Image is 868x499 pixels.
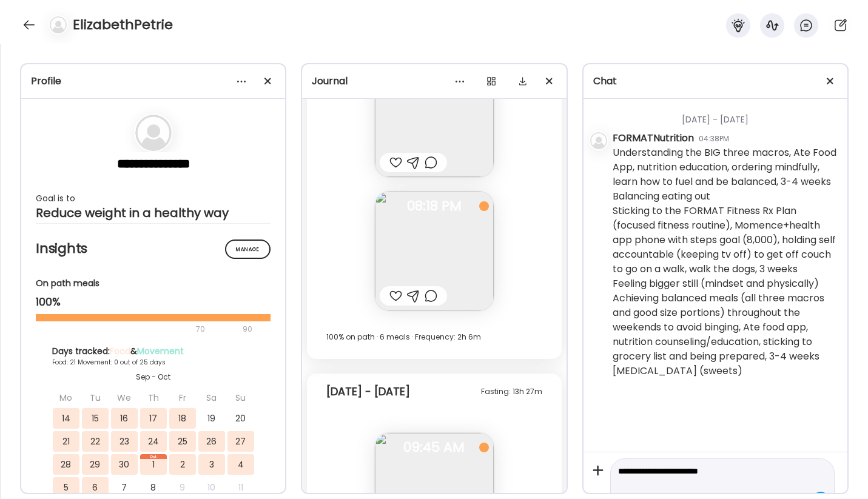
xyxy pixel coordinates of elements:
[613,99,838,131] div: [DATE] - [DATE]
[82,454,109,475] div: 29
[111,408,138,429] div: 16
[82,387,109,408] div: Tu
[36,239,271,258] h2: Insights
[227,387,254,408] div: Su
[593,74,838,89] div: Chat
[227,477,254,498] div: 11
[137,345,184,357] span: Movement
[227,431,254,452] div: 27
[111,454,138,475] div: 30
[53,454,79,475] div: 28
[326,330,542,344] div: 100% on path · 6 meals · Frequency: 2h 6m
[53,431,79,452] div: 21
[140,477,167,498] div: 8
[140,454,167,475] div: 1
[375,442,494,453] span: 09:45 AM
[375,192,494,310] img: images%2FuoYiWjixOgQ8TTFdzvnghxuIVJQ2%2FzH5fbqQB0fkW8uOLHNNb%2F0l9k0t7g9Vhvek6zeiRZ_240
[169,387,196,408] div: Fr
[140,387,167,408] div: Th
[50,16,67,33] img: bg-avatar-default.svg
[225,239,271,259] div: Manage
[326,384,410,399] div: [DATE] - [DATE]
[53,387,79,408] div: Mo
[613,146,838,378] div: Understanding the BIG three macros, Ate Food App, nutrition education, ordering mindfully, learn ...
[375,58,494,177] img: images%2FuoYiWjixOgQ8TTFdzvnghxuIVJQ2%2F8eoBWqLZMUv78YsYMZpX%2FM0NE2obHvakGZqTdMrlK_240
[198,477,225,498] div: 10
[82,408,109,429] div: 15
[227,454,254,475] div: 4
[111,387,138,408] div: We
[140,431,167,452] div: 24
[135,115,172,151] img: bg-avatar-default.svg
[82,477,109,498] div: 6
[111,431,138,452] div: 23
[36,295,271,309] div: 100%
[312,74,556,89] div: Journal
[140,408,167,429] div: 17
[169,454,196,475] div: 2
[73,15,173,35] h4: ElizabethPetrie
[198,387,225,408] div: Sa
[227,408,254,429] div: 20
[198,408,225,429] div: 19
[110,345,130,357] span: Food
[699,133,729,144] div: 04:38PM
[169,477,196,498] div: 9
[198,431,225,452] div: 26
[82,431,109,452] div: 22
[241,322,254,337] div: 90
[52,358,255,367] div: Food: 21 Movement: 0 out of 25 days
[36,191,271,206] div: Goal is to
[169,431,196,452] div: 25
[53,477,79,498] div: 5
[52,372,255,383] div: Sep - Oct
[169,408,196,429] div: 18
[53,408,79,429] div: 14
[36,277,271,290] div: On path meals
[198,454,225,475] div: 3
[590,132,607,149] img: bg-avatar-default.svg
[36,206,271,220] div: Reduce weight in a healthy way
[613,131,694,146] div: FORMATNutrition
[111,477,138,498] div: 7
[31,74,275,89] div: Profile
[52,345,255,358] div: Days tracked: &
[36,322,239,337] div: 70
[481,384,542,399] div: Fasting: 13h 27m
[375,201,494,212] span: 08:18 PM
[140,454,167,459] div: Oct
